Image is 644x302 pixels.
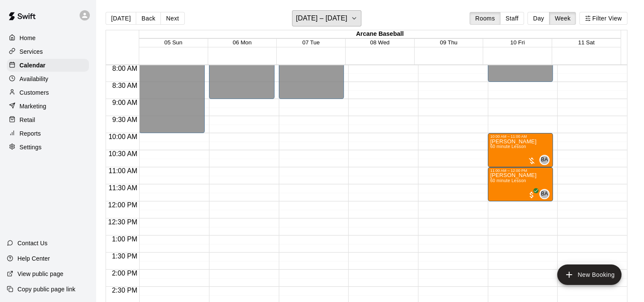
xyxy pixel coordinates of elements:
[20,75,49,83] p: Availability
[578,39,595,46] button: 11 Sat
[20,116,35,124] p: Retail
[469,12,500,25] button: Rooms
[440,39,457,46] button: 09 Thu
[543,155,550,165] span: Bryan Anderson
[579,12,627,25] button: Filter View
[17,254,50,263] p: Help Center
[106,167,140,174] span: 11:00 AM
[370,39,389,46] button: 08 Wed
[110,116,140,123] span: 9:30 AM
[488,133,553,167] div: 10:00 AM – 11:00 AM: Jack Long
[20,102,46,110] p: Marketing
[20,129,41,138] p: Reports
[490,134,551,139] div: 10:00 AM – 11:00 AM
[17,270,63,278] p: View public page
[110,270,140,277] span: 2:00 PM
[110,65,140,72] span: 8:00 AM
[541,156,548,164] span: BA
[110,287,140,294] span: 2:30 PM
[160,12,184,25] button: Next
[557,264,621,285] button: add
[106,218,139,226] span: 12:30 PM
[164,39,182,46] button: 05 Sun
[7,127,89,140] a: Reports
[106,201,139,209] span: 12:00 PM
[7,141,89,154] a: Settings
[110,253,140,260] span: 1:30 PM
[510,39,525,46] button: 10 Fri
[136,12,161,25] button: Back
[20,88,49,97] p: Customers
[7,59,89,72] a: Calendar
[490,178,526,183] span: 60 minute Lesson
[490,168,551,173] div: 11:00 AM – 12:00 PM
[527,12,550,25] button: Day
[7,100,89,113] a: Marketing
[20,47,43,56] p: Services
[500,12,524,25] button: Staff
[20,61,46,70] p: Calendar
[302,39,320,46] button: 07 Tue
[20,143,42,151] p: Settings
[541,190,548,198] span: BA
[20,34,36,42] p: Home
[110,235,140,243] span: 1:00 PM
[296,12,347,24] h6: [DATE] – [DATE]
[543,189,550,199] span: Bryan Anderson
[17,285,75,293] p: Copy public page link
[488,167,553,201] div: 11:00 AM – 12:00 PM: Kellen Whiteside
[106,12,136,25] button: [DATE]
[110,99,140,106] span: 9:00 AM
[233,39,252,46] button: 06 Mon
[7,73,89,85] a: Availability
[106,150,140,157] span: 10:30 AM
[110,82,140,89] span: 8:30 AM
[17,239,48,247] p: Contact Us
[106,184,140,192] span: 11:30 AM
[539,189,550,199] div: Bryan Anderson
[7,45,89,58] a: Services
[7,86,89,99] a: Customers
[527,191,536,199] span: All customers have paid
[106,133,140,140] span: 10:00 AM
[7,32,89,44] a: Home
[292,10,361,26] button: [DATE] – [DATE]
[549,12,576,25] button: Week
[139,30,621,38] div: Arcane Baseball
[7,113,89,126] a: Retail
[490,144,526,149] span: 60 minute Lesson
[539,155,550,165] div: Bryan Anderson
